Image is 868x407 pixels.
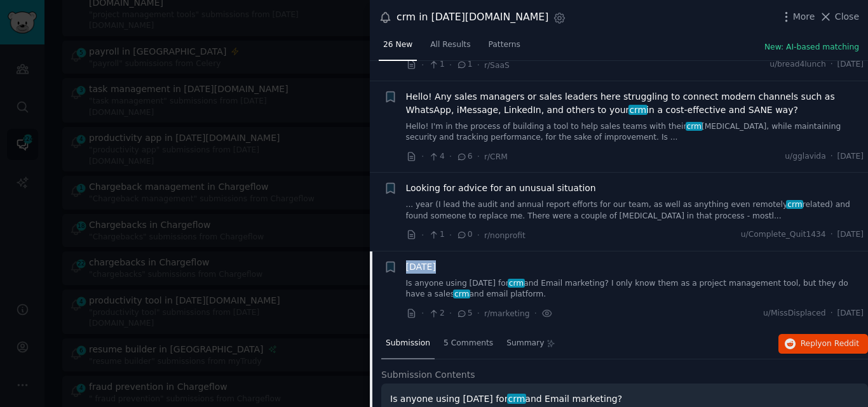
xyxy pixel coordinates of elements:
a: Hello! I'm in the process of building a tool to help sales teams with theircrm[MEDICAL_DATA], whi... [406,121,864,143]
a: All Results [426,35,475,61]
span: · [477,58,480,72]
span: u/bread4lunch [770,59,825,70]
span: r/SaaS [484,61,510,70]
span: 5 [456,308,472,319]
span: 6 [456,151,472,163]
span: 1 [428,229,444,241]
button: New: AI-based matching [764,42,859,53]
span: Submission Contents [381,368,475,382]
span: · [477,150,480,163]
span: Patterns [489,39,520,51]
span: · [831,151,833,163]
a: [DATE] [406,260,436,274]
span: Submission [386,338,430,349]
span: 0 [456,229,472,241]
span: on Reddit [822,339,859,348]
a: Hello! Any sales managers or sales leaders here struggling to connect modern channels such as Wha... [406,90,864,117]
span: 1 [428,59,444,70]
span: · [421,58,424,72]
span: · [831,308,833,319]
a: Patterns [484,35,525,61]
a: 26 New [379,35,417,61]
button: Replyon Reddit [778,334,868,354]
span: crm [686,122,703,131]
span: crm [786,200,803,209]
button: Close [819,10,859,23]
span: · [449,150,452,163]
span: crm [508,279,525,288]
span: u/gglavida [785,151,825,163]
span: · [449,229,452,242]
span: r/CRM [484,152,508,161]
span: · [421,150,424,163]
span: Close [835,10,859,23]
span: · [831,229,833,241]
a: Is anyone using [DATE] forcrmand Email marketing? I only know them as a project management tool, ... [406,278,864,300]
span: · [534,307,537,320]
p: Is anyone using [DATE] for and Email marketing? [390,392,859,406]
span: crm [507,394,526,404]
button: More [780,10,815,23]
span: · [449,58,452,72]
span: Summary [506,338,544,349]
span: 2 [428,308,444,319]
span: r/marketing [484,309,530,318]
span: Reply [801,338,859,350]
span: · [477,229,480,242]
span: [DATE] [837,308,864,319]
div: crm in [DATE][DOMAIN_NAME] [397,10,548,25]
span: u/Complete_Quit1434 [741,229,826,241]
span: [DATE] [837,229,864,241]
span: · [477,307,480,320]
span: crm [628,105,648,115]
span: r/nonprofit [484,231,526,240]
span: u/MissDisplaced [763,308,826,319]
span: [DATE] [837,151,864,163]
span: All Results [430,39,470,51]
span: · [421,307,424,320]
span: · [449,307,452,320]
span: [DATE] [837,59,864,70]
span: · [421,229,424,242]
span: crm [453,290,470,298]
span: 1 [456,59,472,70]
a: ... year (I lead the audit and annual report efforts for our team, as well as anything even remot... [406,199,864,222]
span: 26 New [383,39,412,51]
span: · [831,59,833,70]
span: 4 [428,151,444,163]
span: More [793,10,815,23]
span: 5 Comments [444,338,493,349]
a: Looking for advice for an unusual situation [406,182,596,195]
